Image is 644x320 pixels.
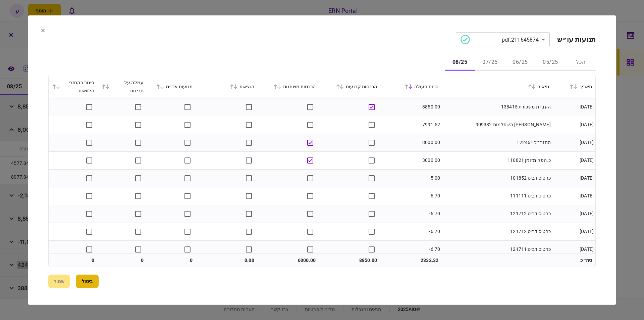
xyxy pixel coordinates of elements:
td: 2332.32 [380,254,442,267]
button: 05/25 [535,54,566,71]
td: 3000.00 [380,151,442,169]
td: כ.הפק מזומן 110821 [442,151,552,169]
td: -5.00 [380,169,442,187]
td: [DATE] [552,240,595,258]
div: הכנסות משתנות [261,82,316,90]
td: [DATE] [552,187,595,205]
button: 06/25 [505,54,535,71]
div: הוצאות [200,82,254,90]
td: העברת משכורת 138415 [442,98,552,116]
div: עמלה על חריגות [101,78,144,94]
td: -6.70 [380,240,442,258]
td: -6.70 [380,205,442,223]
td: 8850.00 [380,98,442,116]
button: הכל [566,54,596,71]
td: 0.00 [196,254,258,267]
button: 07/25 [475,54,505,71]
td: כרטיס דביט 121712 [442,205,552,223]
td: סה״כ [552,254,595,267]
div: סכום פעולה [384,82,438,90]
div: הכנסות קבועות [322,82,377,90]
div: 211645874.pdf [461,35,539,44]
td: כרטיס דביט 101852 [442,169,552,187]
h2: תנועות עו״ש [557,35,596,44]
td: [DATE] [552,151,595,169]
div: תאריך [556,82,592,90]
td: 0 [49,254,98,267]
td: [DATE] [552,116,595,134]
button: 08/25 [445,54,475,71]
td: -6.70 [380,223,442,240]
td: [DATE] [552,205,595,223]
td: 0 [147,254,196,267]
td: [DATE] [552,98,595,116]
td: 8850.00 [319,254,380,267]
td: [DATE] [552,223,595,240]
td: [DATE] [552,134,595,151]
td: 0 [98,254,147,267]
td: כרטיס דביט 121712 [442,223,552,240]
td: 7991.52 [380,116,442,134]
td: [DATE] [552,169,595,187]
div: תיאור [445,82,549,90]
button: ביטול [76,275,99,288]
td: כרטיס דביט 111111 [442,187,552,205]
td: כרטיס דביט 121711 [442,240,552,258]
div: תנועות אכ״ם [150,82,193,90]
div: פיגור בהחזרי הלוואות [52,78,95,94]
td: החזר זיכוי 12246 [442,134,552,151]
td: [PERSON_NAME] השתלמות 909382 [442,116,552,134]
td: -6.70 [380,187,442,205]
td: 6000.00 [258,254,319,267]
td: 3000.00 [380,134,442,151]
